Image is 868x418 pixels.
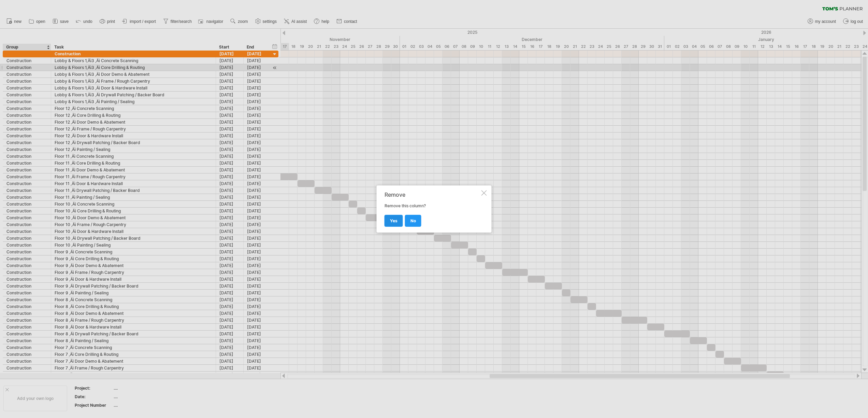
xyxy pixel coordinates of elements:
[410,218,416,223] span: no
[385,192,480,198] div: Remove
[405,215,421,227] a: no
[385,215,403,227] a: yes
[390,218,397,223] span: yes
[385,192,480,226] div: Remove this column?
